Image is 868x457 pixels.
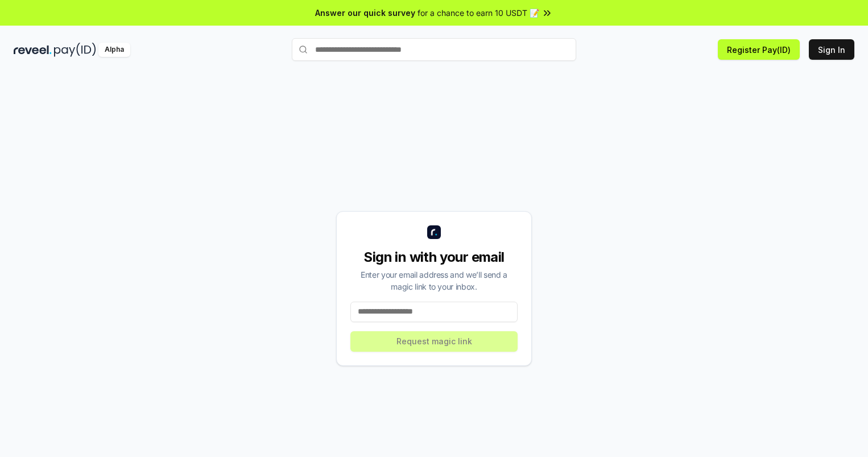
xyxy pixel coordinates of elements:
button: Sign In [809,39,854,60]
img: reveel_dark [14,43,52,57]
button: Register Pay(ID) [718,39,800,60]
span: Answer our quick survey [315,7,415,19]
img: logo_small [427,225,441,239]
div: Sign in with your email [350,248,518,266]
div: Enter your email address and we’ll send a magic link to your inbox. [350,269,518,293]
div: Alpha [98,43,130,57]
img: pay_id [54,43,96,57]
span: for a chance to earn 10 USDT 📝 [418,7,539,19]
